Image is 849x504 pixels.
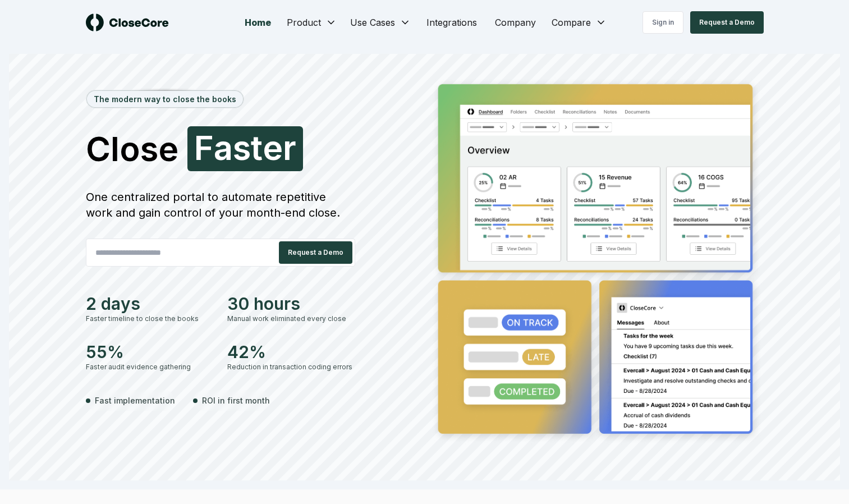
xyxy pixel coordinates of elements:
[227,342,355,362] div: 42%
[86,294,214,314] div: 2 days
[263,131,283,164] span: e
[86,314,214,324] div: Faster timeline to close the books
[280,11,343,34] button: Product
[429,76,764,446] img: Jumbotron
[643,11,683,34] a: Sign in
[251,131,263,164] span: t
[350,16,395,29] span: Use Cases
[227,362,355,372] div: Reduction in transaction coding errors
[95,395,175,406] span: Fast implementation
[86,189,355,221] div: One centralized portal to automate repetitive work and gain control of your month-end close.
[86,362,214,372] div: Faster audit evidence gathering
[86,132,178,166] span: Close
[417,11,486,34] a: Integrations
[227,294,355,314] div: 30 hours
[194,131,214,164] span: F
[87,91,243,107] div: The modern way to close the books
[86,342,214,362] div: 55%
[236,11,280,34] a: Home
[287,16,321,29] span: Product
[283,131,296,164] span: r
[214,131,233,164] span: a
[202,395,270,406] span: ROI in first month
[86,13,169,31] img: logo
[552,16,591,29] span: Compare
[343,11,417,34] button: Use Cases
[690,11,764,34] button: Request a Demo
[233,131,251,164] span: s
[486,11,545,34] a: Company
[545,11,613,34] button: Compare
[279,241,352,264] button: Request a Demo
[227,314,355,324] div: Manual work eliminated every close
